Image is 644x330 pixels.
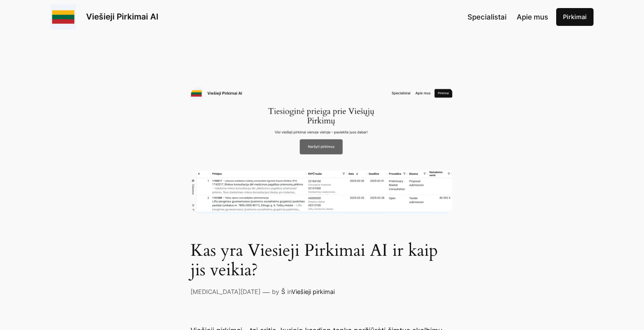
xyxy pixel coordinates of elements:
[287,288,291,295] span: in
[468,11,548,22] nav: Navigation
[468,11,507,22] a: Specialistai
[190,241,454,280] h1: Kas yra Viesieji Pirkimai AI ir kaip jis veikia?
[281,288,285,295] a: Š
[291,288,335,295] a: Viešieji pirkimai
[86,11,158,22] a: Viešieji Pirkimai AI
[190,288,260,295] a: [MEDICAL_DATA][DATE]
[517,13,548,21] span: Apie mus
[50,4,76,30] img: Viešieji pirkimai logo
[517,11,548,22] a: Apie mus
[556,8,594,26] a: Pirkimai
[263,287,270,298] p: —
[468,13,507,21] span: Specialistai
[272,287,279,296] p: by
